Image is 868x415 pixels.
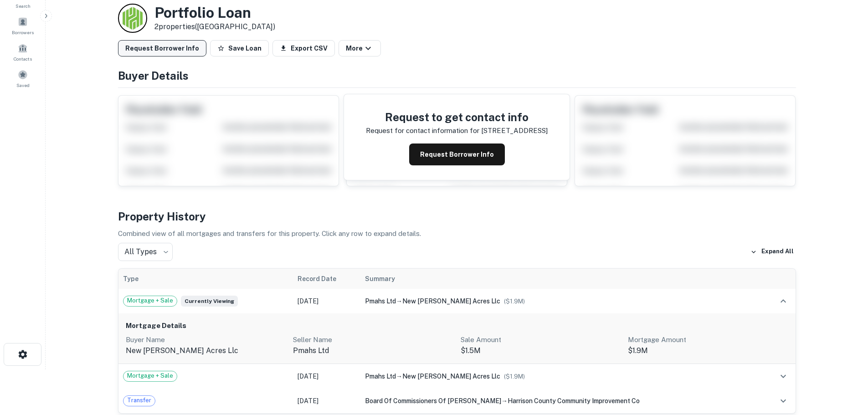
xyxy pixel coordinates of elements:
[118,243,173,261] div: All Types
[16,82,30,89] span: Saved
[3,40,43,64] a: Contacts
[365,371,756,381] div: →
[748,245,796,259] button: Expand All
[365,297,396,305] span: pmahs ltd
[293,345,453,356] p: pmahs ltd
[402,297,500,305] span: new [PERSON_NAME] acres llc
[461,345,621,356] p: $1.5M
[628,334,788,345] p: Mortgage Amount
[272,40,335,56] button: Export CSV
[776,369,791,384] button: expand row
[118,269,293,289] th: Type
[628,345,788,356] p: $1.9M
[3,13,43,38] a: Borrowers
[293,334,453,345] p: Seller Name
[126,321,788,331] h6: Mortgage Details
[776,293,791,309] button: expand row
[293,269,360,289] th: Record Date
[118,67,796,84] h4: Buyer Details
[504,373,525,380] span: ($ 1.9M )
[504,298,525,305] span: ($ 1.9M )
[366,125,479,136] p: Request for contact information for
[402,373,500,380] span: new [PERSON_NAME] acres llc
[15,2,31,10] span: Search
[123,296,177,305] span: Mortgage + Sale
[3,66,43,91] a: Saved
[12,29,34,36] span: Borrowers
[210,40,269,56] button: Save Loan
[14,55,32,62] span: Contacts
[123,396,155,405] span: Transfer
[293,289,360,313] td: [DATE]
[508,397,640,405] span: harrison county community improvement co
[126,334,286,345] p: Buyer Name
[461,334,621,345] p: Sale Amount
[360,269,760,289] th: Summary
[365,396,756,406] div: →
[181,296,238,307] span: Currently viewing
[776,393,791,409] button: expand row
[365,397,501,405] span: board of commissioners of [PERSON_NAME]
[126,345,286,356] p: new [PERSON_NAME] acres llc
[366,109,548,125] h4: Request to get contact info
[822,313,868,357] iframe: Chat Widget
[481,125,548,136] p: [STREET_ADDRESS]
[154,4,275,21] h3: Portfolio Loan
[118,40,206,56] button: Request Borrower Info
[118,228,796,239] p: Combined view of all mortgages and transfers for this property. Click any row to expand details.
[293,364,360,389] td: [DATE]
[365,373,396,380] span: pmahs ltd
[154,21,275,32] p: 2 properties ([GEOGRAPHIC_DATA])
[293,389,360,413] td: [DATE]
[365,296,756,306] div: →
[123,371,177,380] span: Mortgage + Sale
[409,143,505,165] button: Request Borrower Info
[339,40,381,56] button: More
[118,208,796,225] h4: Property History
